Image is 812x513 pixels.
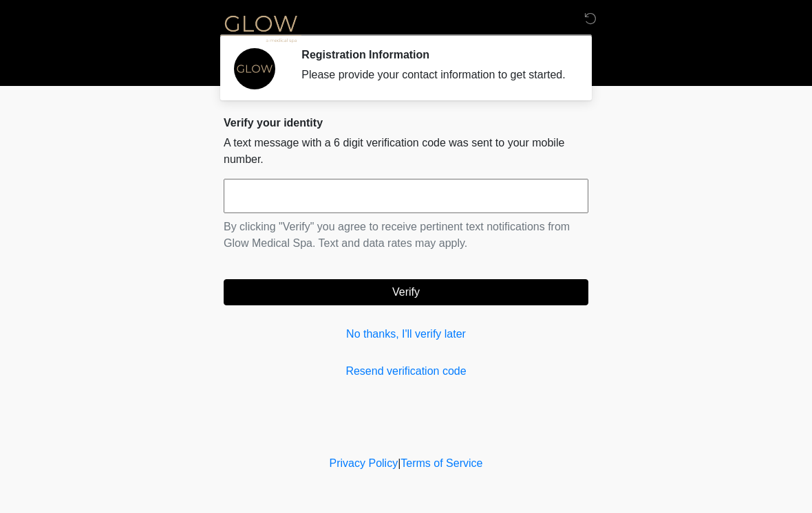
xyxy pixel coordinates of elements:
a: Terms of Service [400,457,482,469]
div: Please provide your contact information to get started. [301,67,568,83]
a: | [398,457,400,469]
h2: Verify your identity [224,116,588,129]
img: Glow Medical Spa Logo [210,10,312,45]
p: By clicking "Verify" you agree to receive pertinent text notifications from Glow Medical Spa. Tex... [224,219,588,252]
img: Agent Avatar [234,48,275,89]
button: Verify [224,279,588,305]
a: No thanks, I'll verify later [224,326,588,342]
p: A text message with a 6 digit verification code was sent to your mobile number. [224,135,588,168]
a: Privacy Policy [330,457,398,469]
a: Resend verification code [224,363,588,380]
